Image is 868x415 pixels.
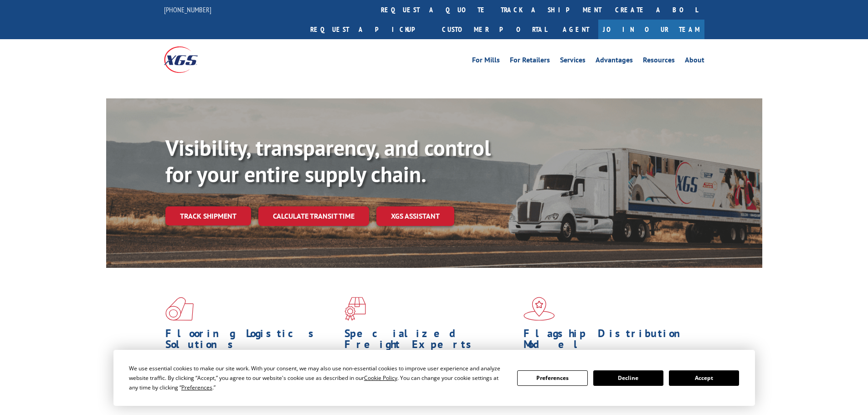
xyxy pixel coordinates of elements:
[560,56,586,67] a: Services
[524,297,555,321] img: xgs-icon-flagship-distribution-model-red
[517,370,587,386] button: Preferences
[685,56,704,67] a: About
[181,384,212,391] span: Preferences
[303,20,435,39] a: Request a pickup
[344,297,366,321] img: xgs-icon-focused-on-flooring-red
[669,370,739,386] button: Accept
[472,56,500,67] a: For Mills
[165,206,251,225] a: Track shipment
[643,56,675,67] a: Resources
[554,20,598,39] a: Agent
[364,374,397,382] span: Cookie Policy
[164,5,211,14] a: [PHONE_NUMBER]
[435,20,554,39] a: Customer Portal
[598,20,704,39] a: Join Our Team
[344,328,517,354] h1: Specialized Freight Experts
[129,364,506,392] div: We use essential cookies to make our site work. With your consent, we may also use non-essential ...
[376,206,454,226] a: XGS ASSISTANT
[165,328,338,354] h1: Flooring Logistics Solutions
[524,328,696,354] h1: Flagship Distribution Model
[113,350,755,406] div: Cookie Consent Prompt
[165,133,491,188] b: Visibility, transparency, and control for your entire supply chain.
[510,56,550,67] a: For Retailers
[596,56,633,67] a: Advantages
[593,370,663,386] button: Decline
[165,297,194,321] img: xgs-icon-total-supply-chain-intelligence-red
[258,206,369,226] a: Calculate transit time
